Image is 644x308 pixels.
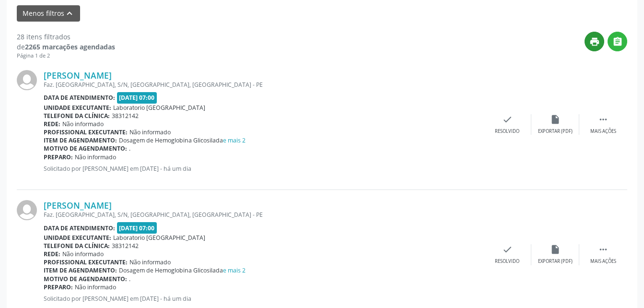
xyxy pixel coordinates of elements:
[502,244,513,255] i: check
[17,5,80,22] button: Menos filtroskeyboard_arrow_up
[112,242,139,250] span: 38312142
[44,128,128,136] b: Profissional executante:
[17,32,115,42] div: 28 itens filtrados
[538,128,573,135] div: Exportar (PDF)
[44,224,115,232] b: Data de atendimento:
[223,136,246,144] a: e mais 2
[44,266,117,274] b: Item de agendamento:
[44,165,483,173] p: Solicitado por [PERSON_NAME] em [DATE] - há um dia
[44,94,115,102] b: Data de atendimento:
[129,144,130,153] span: .
[44,242,110,250] b: Telefone da clínica:
[62,120,104,128] span: Não informado
[590,128,616,135] div: Mais ações
[25,42,115,51] strong: 2265 marcações agendadas
[598,114,609,125] i: 
[17,200,37,220] img: img
[550,244,561,255] i: insert_drive_file
[608,32,627,51] button: 
[117,222,157,233] span: [DATE] 07:00
[44,120,60,128] b: Rede:
[44,275,127,283] b: Motivo de agendamento:
[44,112,110,120] b: Telefone da clínica:
[117,92,157,103] span: [DATE] 07:00
[129,128,171,136] span: Não informado
[44,153,73,161] b: Preparo:
[129,275,130,283] span: .
[113,104,205,112] span: Laboratorio [GEOGRAPHIC_DATA]
[17,42,115,52] div: de
[495,128,519,135] div: Resolvido
[119,136,246,144] span: Dosagem de Hemoglobina Glicosilada
[119,266,246,274] span: Dosagem de Hemoglobina Glicosilada
[75,283,116,291] span: Não informado
[44,258,128,266] b: Profissional executante:
[589,36,600,47] i: print
[17,70,37,90] img: img
[64,8,75,19] i: keyboard_arrow_up
[598,244,609,255] i: 
[62,250,104,258] span: Não informado
[612,36,623,47] i: 
[44,104,111,112] b: Unidade executante:
[75,153,116,161] span: Não informado
[538,258,573,265] div: Exportar (PDF)
[44,250,60,258] b: Rede:
[44,283,73,291] b: Preparo:
[44,136,117,144] b: Item de agendamento:
[44,144,127,153] b: Motivo de agendamento:
[502,114,513,125] i: check
[44,211,483,219] div: Faz. [GEOGRAPHIC_DATA], S/N, [GEOGRAPHIC_DATA], [GEOGRAPHIC_DATA] - PE
[550,114,561,125] i: insert_drive_file
[44,234,111,242] b: Unidade executante:
[590,258,616,265] div: Mais ações
[223,266,246,274] a: e mais 2
[112,112,139,120] span: 38312142
[495,258,519,265] div: Resolvido
[44,200,112,211] a: [PERSON_NAME]
[113,234,205,242] span: Laboratorio [GEOGRAPHIC_DATA]
[585,32,604,51] button: print
[44,70,112,81] a: [PERSON_NAME]
[44,81,483,89] div: Faz. [GEOGRAPHIC_DATA], S/N, [GEOGRAPHIC_DATA], [GEOGRAPHIC_DATA] - PE
[44,295,483,303] p: Solicitado por [PERSON_NAME] em [DATE] - há um dia
[17,52,115,60] div: Página 1 de 2
[129,258,171,266] span: Não informado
